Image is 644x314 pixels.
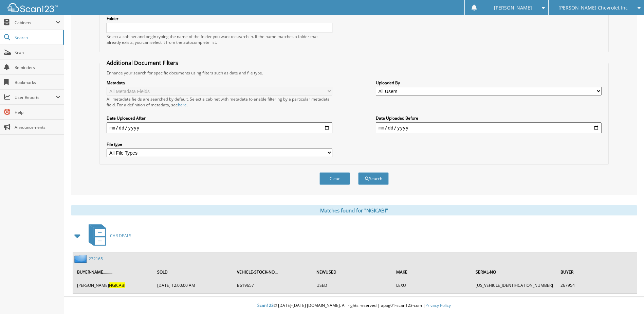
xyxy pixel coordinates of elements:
span: [PERSON_NAME] [494,6,532,10]
span: Announcements [15,124,60,130]
th: SERIAL-NO [472,265,556,279]
img: scan123-logo-white.svg [7,3,58,12]
img: folder2.png [74,255,89,263]
div: Enhance your search for specific documents using filters such as date and file type. [103,70,605,76]
td: B619657 [234,280,313,291]
iframe: Chat Widget [610,281,644,314]
span: [PERSON_NAME] Chevrolet Inc [558,6,628,10]
span: Bookmarks [15,80,60,85]
td: [PERSON_NAME] [74,280,153,291]
div: Select a cabinet and begin typing the name of the folder you want to search in. If the name match... [107,34,332,45]
span: Reminders [15,65,60,70]
button: Clear [319,172,350,185]
a: Privacy Policy [425,302,451,308]
th: BUYER [557,265,636,279]
a: CAR DEALS [85,222,131,249]
label: Date Uploaded Before [376,115,602,121]
span: Cabinets [15,20,56,25]
span: Search [15,35,59,40]
span: Scan123 [257,302,274,308]
th: NEWUSED [313,265,392,279]
label: Uploaded By [376,80,602,86]
span: NGICABI [109,282,125,288]
div: All metadata fields are searched by default. Select a cabinet with metadata to enable filtering b... [107,96,332,108]
label: File type [107,141,332,147]
div: © [DATE]-[DATE] [DOMAIN_NAME]. All rights reserved | appg01-scan123-com | [64,297,644,314]
a: 232165 [89,256,103,262]
button: Search [358,172,389,185]
input: end [376,122,602,133]
a: here [178,102,187,108]
div: Matches found for "NGICABI" [71,205,637,215]
label: Date Uploaded After [107,115,332,121]
label: Metadata [107,80,332,86]
td: LEXU [393,280,472,291]
th: SOLD [154,265,233,279]
td: USED [313,280,392,291]
th: VEHICLE-STOCK-NO... [234,265,313,279]
td: [DATE] 12:00:00 AM [154,280,233,291]
th: BUYER-NAME......... [74,265,153,279]
input: start [107,122,332,133]
span: Scan [15,50,60,55]
span: Help [15,109,60,115]
span: CAR DEALS [110,233,131,239]
td: [US_VEHICLE_IDENTIFICATION_NUMBER] [472,280,556,291]
td: 267954 [557,280,636,291]
legend: Additional Document Filters [103,59,182,67]
label: Folder [107,16,332,21]
span: User Reports [15,94,56,100]
th: MAKE [393,265,472,279]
